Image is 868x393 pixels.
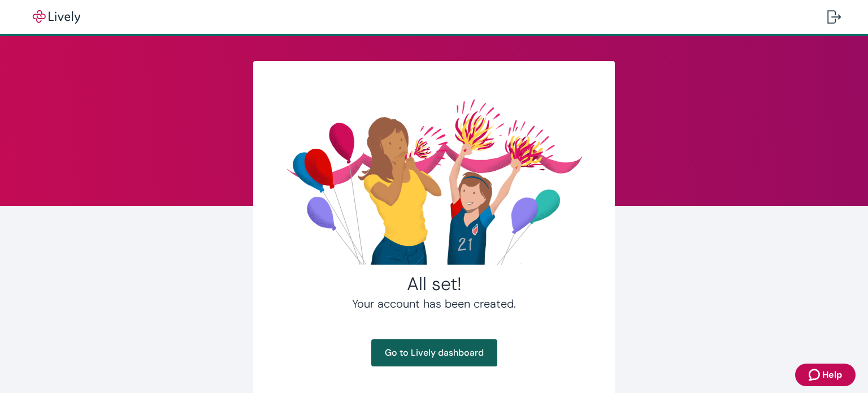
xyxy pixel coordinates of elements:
[280,273,588,295] h2: All set!
[809,368,822,382] svg: Zendesk support icon
[25,10,88,24] img: Lively
[795,364,856,386] button: Zendesk support iconHelp
[822,368,842,382] span: Help
[818,3,850,31] button: Log out
[280,295,588,312] h4: Your account has been created.
[371,339,497,366] a: Go to Lively dashboard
